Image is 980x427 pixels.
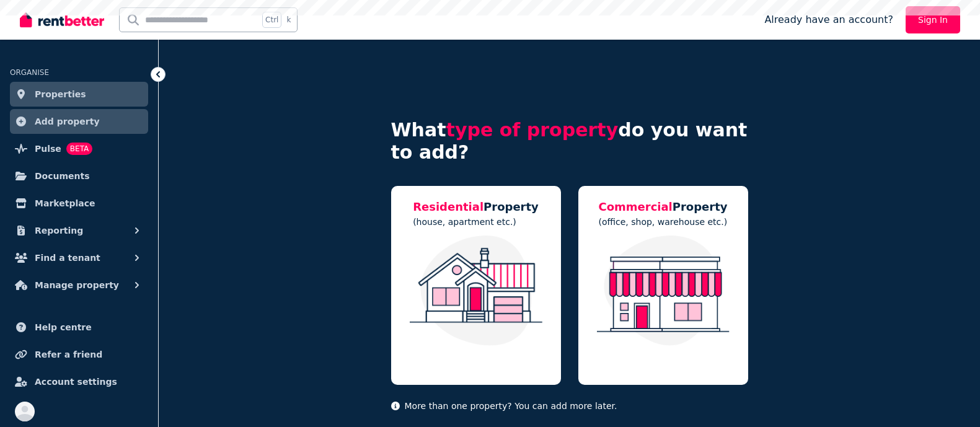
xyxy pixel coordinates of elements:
[20,11,104,29] img: RentBetter
[591,236,736,346] img: Commercial Property
[35,114,100,129] span: Add property
[35,374,117,389] span: Account settings
[10,191,148,216] a: Marketplace
[446,119,619,141] span: type of property
[10,315,148,340] a: Help centre
[35,141,61,156] span: Pulse
[35,223,83,238] span: Reporting
[10,68,49,77] span: ORGANISE
[10,273,148,297] button: Manage property
[35,196,95,211] span: Marketplace
[404,236,549,346] img: Residential Property
[10,369,148,394] a: Account settings
[598,200,672,213] span: Commercial
[598,216,727,228] p: (office, shop, warehouse etc.)
[10,342,148,367] a: Refer a friend
[413,200,483,213] span: Residential
[391,400,748,412] p: More than one property? You can add more later.
[35,320,92,335] span: Help centre
[906,6,960,33] a: Sign In
[35,87,86,102] span: Properties
[391,119,748,164] h4: What do you want to add?
[66,143,92,155] span: BETA
[35,250,100,265] span: Find a tenant
[413,216,539,228] p: (house, apartment etc.)
[35,347,102,362] span: Refer a friend
[10,218,148,243] button: Reporting
[598,198,727,216] h5: Property
[413,198,539,216] h5: Property
[10,82,148,107] a: Properties
[10,109,148,134] a: Add property
[10,164,148,188] a: Documents
[35,278,119,293] span: Manage property
[262,12,281,28] span: Ctrl
[10,136,148,161] a: PulseBETA
[35,169,90,183] span: Documents
[10,245,148,270] button: Find a tenant
[286,15,291,25] span: k
[764,12,893,27] span: Already have an account?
